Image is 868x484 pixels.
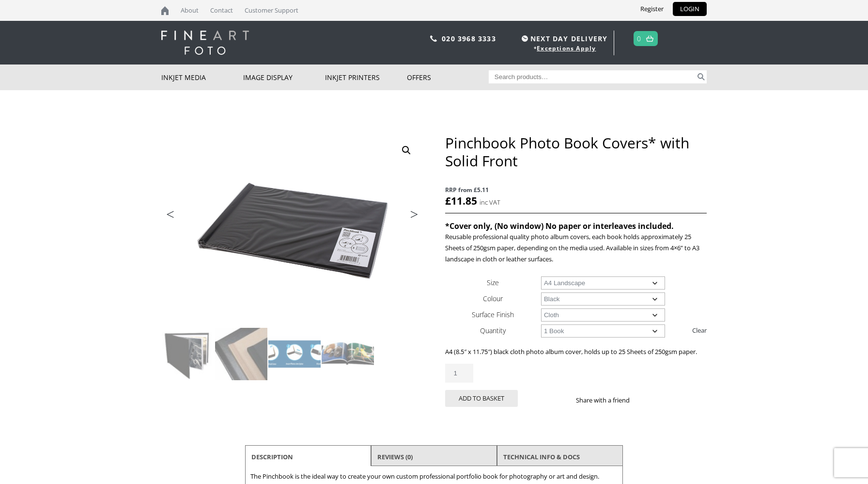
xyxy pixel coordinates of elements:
label: Colour [483,294,503,303]
a: Inkjet Media [161,65,243,90]
img: Pinchbook Photo Book Covers* with Solid Front - Image 7 [268,381,321,434]
a: 020 3968 3333 [442,34,496,43]
img: Pinchbook Photo Book Covers* with Solid Front - Image 5 [162,381,214,434]
p: Share with a friend [576,395,641,406]
a: TECHNICAL INFO & DOCS [503,448,580,466]
img: twitter sharing button [653,396,661,404]
a: Clear options [692,323,707,338]
img: email sharing button [665,396,672,404]
h4: *Cover only, (No window) No paper or interleaves included. [445,221,707,231]
img: time.svg [522,35,528,42]
input: Search products… [489,70,696,83]
p: The Pinchbook is the ideal way to create your own custom professional portfolio book for photogra... [250,471,618,482]
img: Pinchbook Photo Book Covers* with Solid Front - Image 2 [215,328,267,380]
img: Pinchbook Photo Book Covers* with Solid Front - Image 8 [322,381,374,434]
a: LOGIN [673,2,707,16]
a: Description [251,448,293,466]
bdi: 11.85 [445,194,477,208]
a: Offers [407,65,489,90]
a: Image Display [243,65,325,90]
img: Pinchbook Photo Book Covers* with Solid Front [162,328,214,380]
a: View full-screen image gallery [398,142,415,159]
a: 0 [637,32,641,46]
a: Inkjet Printers [325,65,407,90]
img: facebook sharing button [641,396,649,404]
h1: Pinchbook Photo Book Covers* with Solid Front [445,134,707,170]
a: Reviews (0) [377,448,413,466]
button: Add to basket [445,390,518,407]
p: Reusable professional quality photo album covers, each book holds approximately 25 Sheets of 250g... [445,231,707,265]
a: Exceptions Apply [537,44,596,52]
img: phone.svg [430,35,437,42]
p: A4 (8.5″ x 11.75″) black cloth photo album cover, holds up to 25 Sheets of 250gsm paper. [445,346,707,357]
img: Pinchbook Photo Book Covers* with Solid Front - Image 4 [322,328,374,380]
img: basket.svg [646,35,653,42]
a: Register [633,2,671,16]
label: Quantity [480,326,506,335]
img: Pinchbook Photo Book Covers* with Solid Front - Image 6 [215,381,267,434]
span: RRP from £5.11 [445,184,707,195]
button: Search [696,70,707,83]
img: logo-white.svg [161,31,249,55]
span: £ [445,194,451,208]
label: Size [487,278,499,287]
input: Product quantity [445,364,473,383]
span: NEXT DAY DELIVERY [519,33,607,44]
img: Pinchbook Photo Book Covers* with Solid Front - Image 3 [268,328,321,380]
label: Surface Finish [472,310,514,319]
